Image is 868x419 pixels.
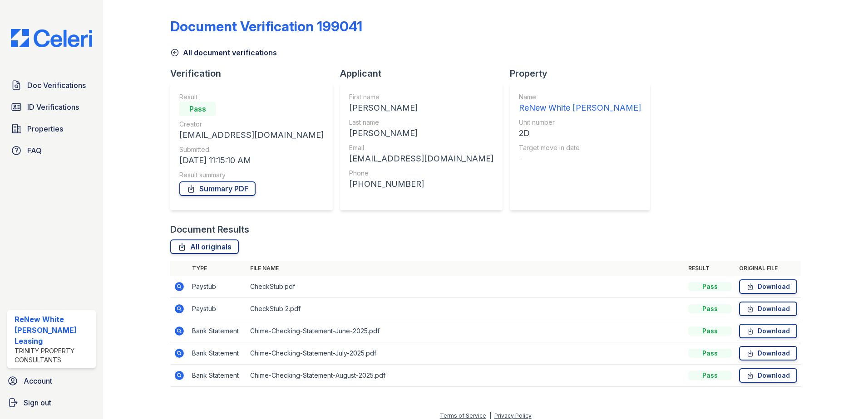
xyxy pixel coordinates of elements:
[179,93,324,102] div: Result
[27,145,42,156] span: FAQ
[188,298,247,320] td: Paystub
[170,67,340,80] div: Verification
[15,346,92,365] div: Trinity Property Consultants
[179,154,324,167] div: [DATE] 11:15:10 AM
[179,181,256,196] a: Summary PDF
[688,326,732,336] div: Pass
[494,412,532,419] a: Privacy Policy
[349,169,493,178] div: Phone
[27,102,79,112] span: ID Verifications
[7,141,96,160] a: FAQ
[739,279,797,294] a: Download
[170,239,239,254] a: All originals
[489,412,491,419] div: |
[170,18,362,34] div: Document Verification 199041
[739,302,797,316] a: Download
[688,371,732,380] div: Pass
[440,412,486,419] a: Terms of Service
[179,102,216,116] div: Pass
[349,118,493,127] div: Last name
[519,93,641,114] a: Name ReNew White [PERSON_NAME]
[519,127,641,140] div: 2D
[519,93,641,102] div: Name
[739,324,797,338] a: Download
[519,118,641,127] div: Unit number
[688,282,732,291] div: Pass
[24,397,51,408] span: Sign out
[685,261,735,276] th: Result
[247,365,685,387] td: Chime-Checking-Statement-August-2025.pdf
[179,171,324,180] div: Result summary
[179,129,324,141] div: [EMAIL_ADDRESS][DOMAIN_NAME]
[519,102,641,114] div: ReNew White [PERSON_NAME]
[688,304,732,313] div: Pass
[4,372,99,390] a: Account
[247,276,685,298] td: CheckStub.pdf
[510,67,657,80] div: Property
[24,375,52,386] span: Account
[4,29,99,47] img: CE_Logo_Blue-a8612792a0a2168367f1c8372b55b34899dd931a85d93a1a3d3e32e68fde9ad4.png
[188,365,247,387] td: Bank Statement
[188,261,247,276] th: Type
[27,80,86,91] span: Doc Verifications
[247,298,685,320] td: CheckStub 2.pdf
[349,178,493,190] div: [PHONE_NUMBER]
[688,349,732,358] div: Pass
[179,145,324,154] div: Submitted
[735,261,801,276] th: Original file
[170,47,277,58] a: All document verifications
[7,98,96,116] a: ID Verifications
[340,67,510,80] div: Applicant
[247,320,685,342] td: Chime-Checking-Statement-June-2025.pdf
[188,342,247,365] td: Bank Statement
[739,346,797,361] a: Download
[7,120,96,138] a: Properties
[349,152,493,165] div: [EMAIL_ADDRESS][DOMAIN_NAME]
[15,314,92,346] div: ReNew White [PERSON_NAME] Leasing
[349,143,493,152] div: Email
[188,276,247,298] td: Paystub
[188,320,247,342] td: Bank Statement
[739,368,797,383] a: Download
[247,261,685,276] th: File name
[170,223,249,236] div: Document Results
[519,143,641,152] div: Target move in date
[7,76,96,94] a: Doc Verifications
[27,123,63,134] span: Properties
[349,127,493,140] div: [PERSON_NAME]
[349,93,493,102] div: First name
[247,342,685,365] td: Chime-Checking-Statement-July-2025.pdf
[349,102,493,114] div: [PERSON_NAME]
[179,120,324,129] div: Creator
[4,394,99,412] a: Sign out
[519,152,641,165] div: -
